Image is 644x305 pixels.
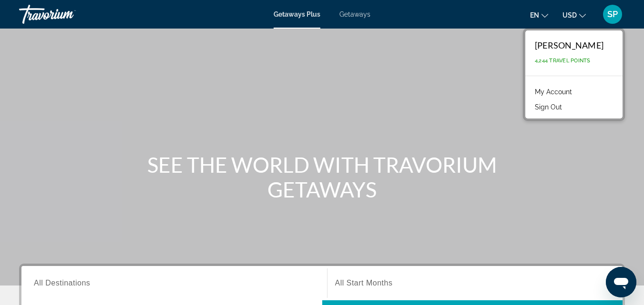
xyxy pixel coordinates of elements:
[530,101,567,113] button: Sign Out
[600,4,625,24] button: User Menu
[339,10,370,18] a: Getaways
[274,10,320,18] a: Getaways Plus
[530,86,577,98] a: My Account
[143,152,501,202] h1: SEE THE WORLD WITH TRAVORIUM GETAWAYS
[19,2,114,27] a: Travorium
[535,58,591,64] span: 4,244 Travel Points
[607,10,618,19] span: SP
[530,8,548,22] button: Change language
[562,11,577,19] span: USD
[562,8,586,22] button: Change currency
[535,40,603,50] div: [PERSON_NAME]
[530,11,539,19] span: en
[606,267,636,297] iframe: Button to launch messaging window
[335,279,393,287] span: All Start Months
[34,279,90,287] span: All Destinations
